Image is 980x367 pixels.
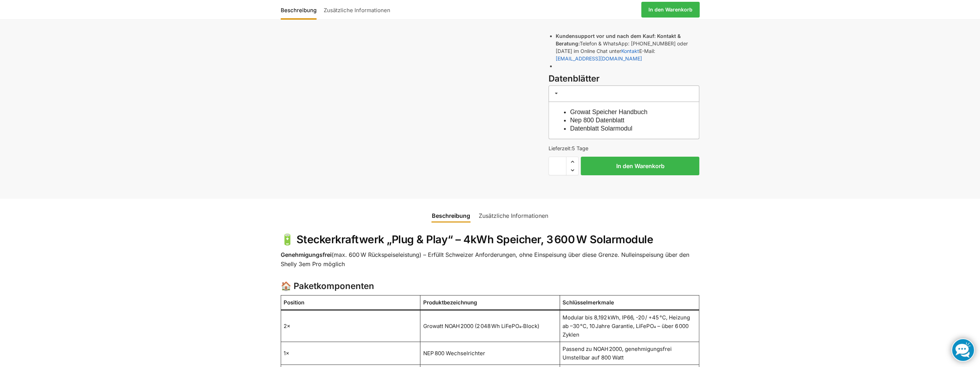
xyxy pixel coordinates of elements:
a: Beschreibung [281,1,320,18]
input: Produktmenge [549,157,566,175]
strong: Kundensupport vor und nach dem Kauf: [556,33,656,39]
th: Schlüsselmerkmale [560,295,699,310]
td: Passend zu NOAH 2000, genehmigungsfrei Umstellbar auf 800 Watt [560,342,699,365]
h3: 🏠 Paketkomponenten [281,280,700,293]
a: Growat Speicher Handbuch [570,108,647,116]
span: 5 Tage [572,145,588,151]
a: Zusätzliche Informationen [474,207,552,224]
a: Zusätzliche Informationen [320,1,394,18]
span: Lieferzeit: [549,145,588,151]
p: (max. 600 W Rückspeiseleistung) – Erfüllt Schweizer Anforderungen, ohne Einspeisung über diese Gr... [281,250,700,269]
a: Nep 800 Datenblatt [570,117,624,124]
button: In den Warenkorb [581,157,699,175]
th: Position [281,295,420,310]
td: 2× [281,310,420,342]
strong: Genehmigungsfrei [281,251,332,258]
h2: 🔋 Steckerkraftwerk „Plug & Play“ – 4kWh Speicher, 3 600 W Solarmodule [281,233,700,246]
td: 1× [281,342,420,365]
span: Reduce quantity [566,166,578,175]
a: Beschreibung [428,207,474,224]
li: Telefon & WhatsApp: [PHONE_NUMBER] oder [DATE] im Online Chat unter E-Mail: [556,32,699,62]
span: Increase quantity [566,157,578,166]
iframe: Sicherer Rahmen für schnelle Bezahlvorgänge [547,180,701,182]
td: Modular bis 8,192 kWh, IP66, -20 / +45 °C, Heizung ab –30 °C, 10 Jahre Garantie, LiFePO₄ – über 6... [560,310,699,342]
th: Produktbezeichnung [420,295,560,310]
td: NEP 800 Wechselrichter [420,342,560,365]
h3: Datenblätter [549,73,699,85]
a: Kontakt [621,48,639,54]
a: Datenblatt Solarmodul [570,125,632,132]
a: [EMAIL_ADDRESS][DOMAIN_NAME] [556,55,642,62]
td: Growatt NOAH 2000 (2 048 Wh LiFePO₄‑Block) [420,310,560,342]
strong: Kontakt & Beratung: [556,33,681,47]
a: In den Warenkorb [641,2,700,18]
